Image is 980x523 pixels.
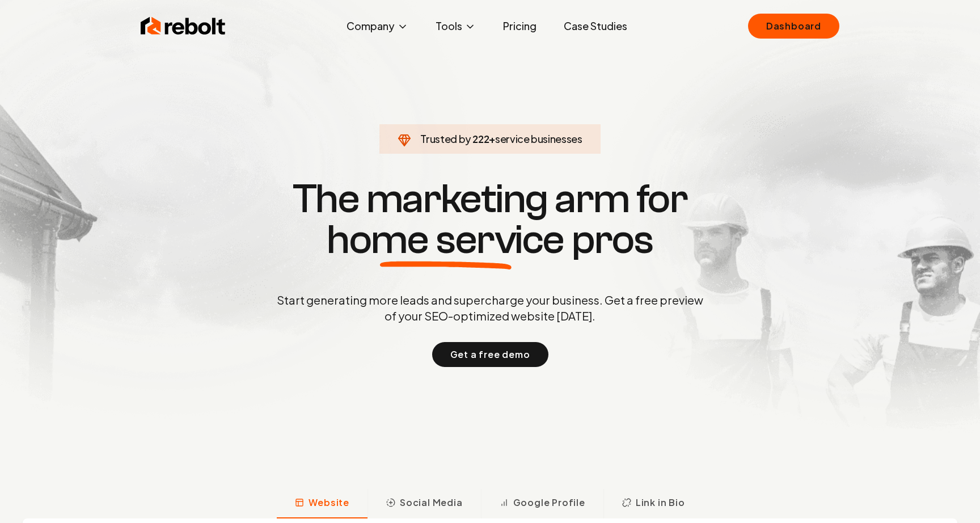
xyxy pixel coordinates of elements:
span: Trusted by [420,132,471,145]
span: Link in Bio [636,496,685,509]
a: Dashboard [748,14,839,39]
button: Website [277,489,367,518]
span: 222 [472,131,489,147]
span: + [489,132,495,145]
span: Website [309,496,349,509]
a: Pricing [494,15,546,37]
button: Link in Bio [603,489,703,518]
button: Social Media [367,489,481,518]
span: Social Media [400,496,463,509]
span: home service [327,220,564,260]
span: service businesses [495,132,582,145]
h1: The marketing arm for pros [218,179,762,260]
button: Get a free demo [432,342,548,367]
span: Google Profile [513,496,585,509]
a: Case Studies [555,15,636,37]
button: Google Profile [481,489,603,518]
button: Tools [426,15,485,37]
img: Rebolt Logo [141,15,226,37]
button: Company [337,15,417,37]
p: Start generating more leads and supercharge your business. Get a free preview of your SEO-optimiz... [274,292,706,324]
